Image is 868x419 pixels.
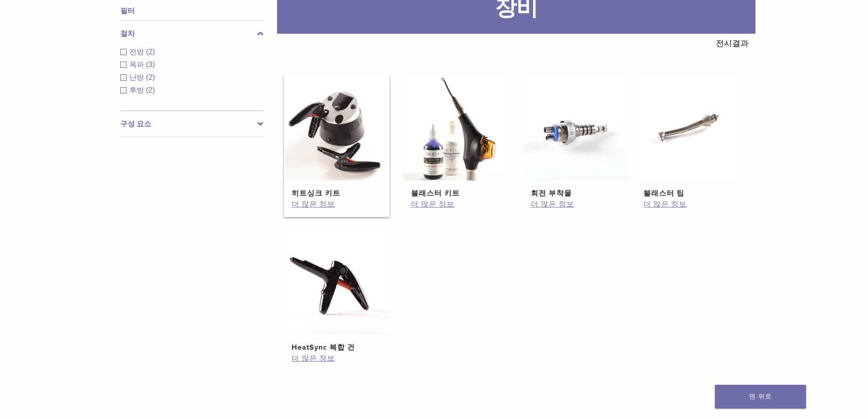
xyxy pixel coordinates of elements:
font: 블래스터 팁 [643,189,684,198]
font: 블래스터 키트 [411,189,460,198]
a: 맨 위로 [715,385,806,409]
font: 더 많은 정보 [411,200,454,209]
a: HeatSync 복합 건HeatSync 복합 건 [284,230,390,353]
font: (2) [146,48,155,56]
a: 더 많은 정보 [643,199,734,210]
a: 블래스터 팁블래스터 팁 [636,76,742,199]
a: 히트싱크 키트히트싱크 키트 [284,76,390,199]
a: 더 많은 정보 [292,353,382,364]
a: 회전 부착물회전 부착물 [523,76,629,199]
font: (2) [146,86,155,94]
font: 전방 [129,48,144,56]
font: HeatSync 복합 건 [292,343,355,352]
font: 더 많은 정보 [292,354,335,363]
font: (2) [146,73,155,81]
font: (3) [146,61,155,68]
font: 전시 [716,38,732,48]
font: 절차 [120,30,135,37]
img: 블래스터 팁 [636,76,741,181]
font: 더 많은 정보 [531,200,574,209]
font: 히트싱크 키트 [292,189,340,198]
a: 더 많은 정보 [292,199,382,210]
img: HeatSync 복합 건 [284,230,389,335]
font: 맨 위로 [749,393,772,400]
font: 회전 부착물 [531,189,572,198]
font: 필터 [120,6,135,16]
img: 블래스터 키트 [404,76,508,181]
a: 더 많은 정보 [531,199,621,210]
img: 히트싱크 키트 [284,76,389,181]
font: 결과 [732,38,749,48]
a: 더 많은 정보 [411,199,501,210]
font: 더 많은 정보 [292,200,335,209]
font: 난방 [129,73,144,81]
font: 더 많은 정보 [643,200,687,209]
font: 후방 [129,86,144,94]
font: 구성 요소 [120,120,151,128]
font: 폭파 [129,61,144,68]
img: 회전 부착물 [524,76,628,181]
a: 블래스터 키트블래스터 키트 [403,76,509,199]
